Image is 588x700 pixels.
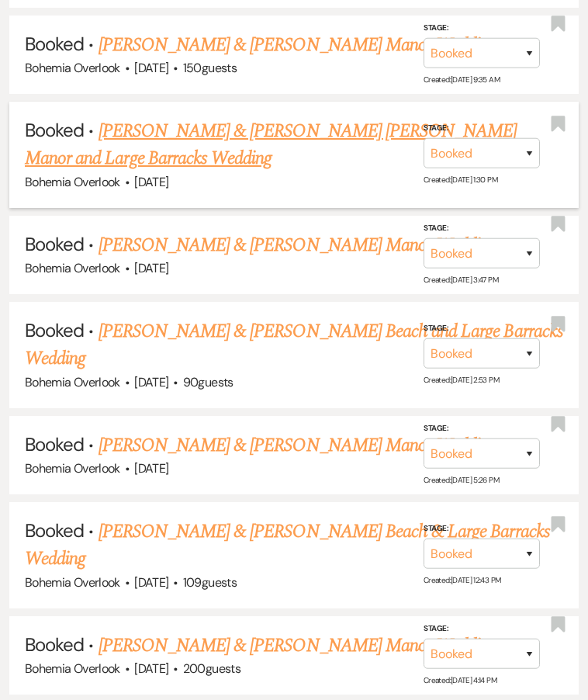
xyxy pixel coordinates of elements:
[134,660,168,677] span: [DATE]
[99,431,497,459] a: [PERSON_NAME] & [PERSON_NAME] Manor Wedding
[134,260,168,276] span: [DATE]
[25,660,120,677] span: Bohemia Overlook
[183,374,233,390] span: 90 guests
[424,675,496,685] span: Created: [DATE] 4:14 PM
[25,518,84,542] span: Booked
[25,432,84,456] span: Booked
[424,321,540,335] label: Stage:
[134,174,168,190] span: [DATE]
[134,374,168,390] span: [DATE]
[99,231,497,259] a: [PERSON_NAME] & [PERSON_NAME] Manor Wedding
[25,232,84,256] span: Booked
[424,175,497,185] span: Created: [DATE] 1:30 PM
[183,574,237,591] span: 109 guests
[424,575,500,585] span: Created: [DATE] 12:43 PM
[25,317,563,373] a: [PERSON_NAME] & [PERSON_NAME] Beach and Large Barracks Wedding
[25,174,120,190] span: Bohemia Overlook
[25,118,84,142] span: Booked
[25,117,517,173] a: [PERSON_NAME] & [PERSON_NAME] [PERSON_NAME] Manor and Large Barracks Wedding
[25,460,120,476] span: Bohemia Overlook
[424,75,500,85] span: Created: [DATE] 9:35 AM
[25,32,84,56] span: Booked
[424,221,540,235] label: Stage:
[183,660,240,677] span: 200 guests
[424,375,499,385] span: Created: [DATE] 2:53 PM
[134,60,168,76] span: [DATE]
[424,21,540,35] label: Stage:
[424,421,540,435] label: Stage:
[25,574,120,591] span: Bohemia Overlook
[424,622,540,636] label: Stage:
[134,574,168,591] span: [DATE]
[99,31,497,59] a: [PERSON_NAME] & [PERSON_NAME] Manor Wedding
[134,460,168,476] span: [DATE]
[424,275,498,285] span: Created: [DATE] 3:47 PM
[99,632,497,660] a: [PERSON_NAME] & [PERSON_NAME] Manor Wedding
[25,632,84,657] span: Booked
[183,60,237,76] span: 150 guests
[424,121,540,135] label: Stage:
[25,260,120,276] span: Bohemia Overlook
[424,522,540,535] label: Stage:
[25,318,84,342] span: Booked
[25,60,120,76] span: Bohemia Overlook
[25,374,120,390] span: Bohemia Overlook
[25,518,550,574] a: [PERSON_NAME] & [PERSON_NAME] Beach & Large Barracks Wedding
[424,475,499,485] span: Created: [DATE] 5:26 PM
